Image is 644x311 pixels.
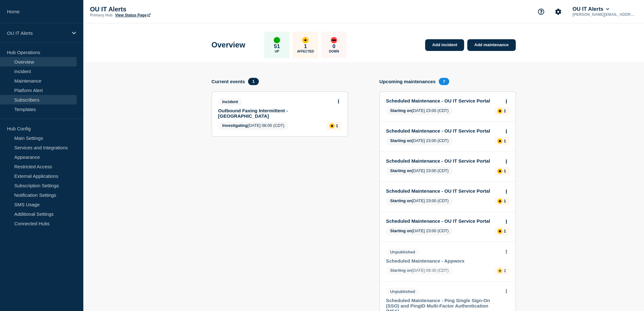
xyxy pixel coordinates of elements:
[425,39,464,51] a: Add incident
[90,6,217,13] p: OU IT Alerts
[390,108,412,113] span: Starting on
[274,37,280,43] div: up
[379,79,436,84] h4: Upcoming maintenances
[302,37,309,43] div: affected
[222,123,248,128] span: Investigating
[504,199,506,203] p: 1
[571,6,610,12] button: OU IT Alerts
[386,137,453,145] span: [DATE] 23:00 (CDT)
[90,13,112,17] p: Primary Hub
[467,39,515,51] a: Add maintenance
[504,268,506,273] p: 2
[274,43,280,50] p: 51
[390,138,412,143] span: Starting on
[7,30,68,36] p: OU IT Alerts
[497,199,502,204] div: affected
[333,43,335,50] p: 0
[497,139,502,144] div: affected
[390,228,412,233] span: Starting on
[552,5,565,18] button: Account settings
[304,43,307,50] p: 1
[504,139,506,143] p: 1
[115,13,150,17] a: View Status Page
[386,107,453,115] span: [DATE] 23:00 (CDT)
[390,168,412,173] span: Starting on
[497,169,502,174] div: affected
[386,258,501,264] a: Scheduled Maintenance - Appworx
[212,40,245,49] h1: Overview
[386,218,501,224] a: Scheduled Maintenance - OU IT Service Portal
[218,108,333,119] a: Outbound Faxing Intermittent - [GEOGRAPHIC_DATA]
[386,288,419,295] span: Unpublished
[504,109,506,113] p: 1
[331,37,337,43] div: down
[336,123,338,128] p: 1
[504,169,506,173] p: 1
[386,248,419,256] span: Unpublished
[386,227,453,235] span: [DATE] 23:00 (CDT)
[329,50,339,53] p: Down
[386,167,453,175] span: [DATE] 23:00 (CDT)
[386,98,501,103] a: Scheduled Maintenance - OU IT Service Portal
[497,229,502,234] div: affected
[386,158,501,164] a: Scheduled Maintenance - OU IT Service Portal
[534,5,548,18] button: Support
[390,198,412,203] span: Starting on
[275,50,279,53] p: Up
[329,123,335,128] div: affected
[504,229,506,233] p: 1
[571,12,637,17] p: [PERSON_NAME][EMAIL_ADDRESS][DOMAIN_NAME]
[386,188,501,194] a: Scheduled Maintenance - OU IT Service Portal
[212,79,245,84] h4: Current events
[218,98,242,105] span: Incident
[497,268,502,273] div: affected
[390,268,412,273] span: Starting on
[386,197,453,205] span: [DATE] 23:00 (CDT)
[248,78,258,85] span: 1
[497,109,502,114] div: affected
[439,78,449,85] span: 7
[297,50,314,53] p: Affected
[218,122,289,130] span: [DATE] 08:00 (CDT)
[386,267,453,275] span: [DATE] 09:30 (CDT)
[386,128,501,134] a: Scheduled Maintenance - OU IT Service Portal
